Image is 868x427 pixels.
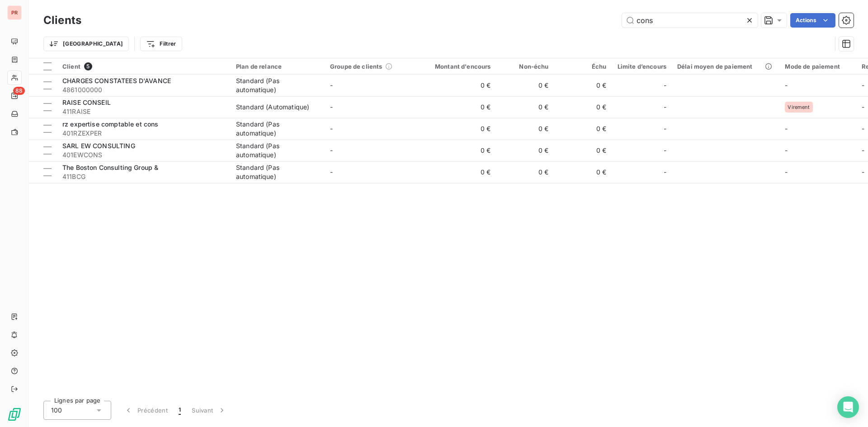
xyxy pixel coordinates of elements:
[330,103,333,111] span: -
[62,77,171,84] span: CHARGES CONSTATEES D'AVANCE
[862,103,864,111] span: -
[43,37,129,51] button: [GEOGRAPHIC_DATA]
[622,13,758,28] input: Rechercher
[790,13,835,28] button: Actions
[554,118,612,140] td: 0 €
[62,120,159,128] span: rz expertise comptable et cons
[236,103,309,112] div: Standard (Automatique)
[419,75,496,96] td: 0 €
[62,129,225,138] span: 401RZEXPER
[330,81,333,89] span: -
[236,141,319,160] div: Standard (Pas automatique)
[173,401,186,420] button: 1
[788,104,810,110] span: Virement
[496,96,554,118] td: 0 €
[496,118,554,140] td: 0 €
[618,63,666,70] div: Limite d’encours
[62,172,225,181] span: 411BCG
[862,125,864,132] span: -
[785,125,788,132] span: -
[62,164,158,171] span: The Boston Consulting Group &
[51,406,62,415] span: 100
[664,146,666,155] span: -
[330,63,382,70] span: Groupe de clients
[785,146,788,154] span: -
[664,168,666,177] span: -
[330,125,333,132] span: -
[84,62,92,70] span: 5
[13,87,25,95] span: 88
[419,96,496,118] td: 0 €
[862,146,864,154] span: -
[424,63,491,70] div: Montant d'encours
[554,75,612,96] td: 0 €
[837,396,859,418] div: Open Intercom Messenger
[664,124,666,133] span: -
[785,63,850,70] div: Mode de paiement
[236,120,319,138] div: Standard (Pas automatique)
[554,96,612,118] td: 0 €
[236,163,319,181] div: Standard (Pas automatique)
[7,407,22,422] img: Logo LeanPay
[862,81,864,89] span: -
[560,63,607,70] div: Échu
[118,401,173,420] button: Précédent
[62,85,225,94] span: 4861000000
[496,75,554,96] td: 0 €
[677,63,774,70] div: Délai moyen de paiement
[419,140,496,161] td: 0 €
[330,168,333,176] span: -
[62,63,80,70] span: Client
[186,401,232,420] button: Suivant
[419,118,496,140] td: 0 €
[236,76,319,94] div: Standard (Pas automatique)
[236,63,319,70] div: Plan de relance
[862,168,864,176] span: -
[62,99,111,106] span: RAISE CONSEIL
[179,406,181,415] span: 1
[496,161,554,183] td: 0 €
[419,161,496,183] td: 0 €
[785,168,788,176] span: -
[496,140,554,161] td: 0 €
[664,103,666,112] span: -
[43,12,81,28] h3: Clients
[62,107,225,116] span: 411RAISE
[62,150,225,160] span: 401EWCONS
[664,81,666,90] span: -
[330,146,333,154] span: -
[140,37,182,51] button: Filtrer
[502,63,549,70] div: Non-échu
[785,81,788,89] span: -
[7,5,22,20] div: PR
[554,161,612,183] td: 0 €
[62,142,135,150] span: SARL EW CONSULTING
[554,140,612,161] td: 0 €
